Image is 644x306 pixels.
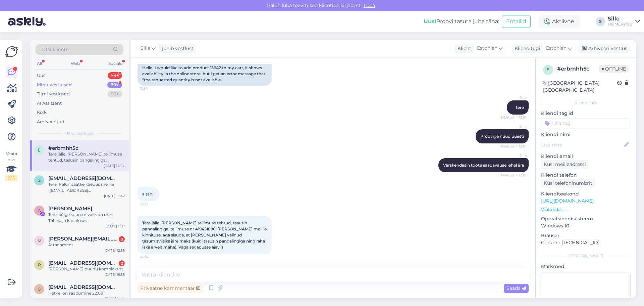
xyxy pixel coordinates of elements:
[105,296,125,301] div: [DATE] 14:18
[37,119,64,125] div: Arhiveeritud
[104,163,125,168] div: [DATE] 14:24
[599,65,629,73] span: Offline
[455,45,471,52] div: Klient
[38,178,41,183] span: s
[141,45,150,52] span: Sille
[539,15,580,28] div: Aktiivne
[142,191,153,196] span: aitäh!
[541,190,631,198] p: Klienditeekond
[42,46,68,53] span: Otsi kliente
[48,206,92,212] span: Annika Mölder
[38,208,41,213] span: A
[541,207,631,213] p: Vaata edasi ...
[541,263,631,270] p: Märkmed
[541,232,631,239] p: Brauser
[159,45,194,52] div: juhib vestlust
[48,212,125,224] div: Tere, kõige suurem valik on meil Tähesaju kaupluses
[37,82,72,88] div: Minu vestlused
[501,95,527,100] span: Sille
[48,242,125,248] div: Attachment
[48,266,125,272] div: [PERSON_NAME] puudu komplektist
[48,151,125,163] div: Tere jälle. [PERSON_NAME] tellimuse tehtud, tasusin pangalingiga. tellimuse nr 419451896. [PERSON...
[104,193,125,199] div: [DATE] 13:47
[108,72,122,79] div: 99+
[107,82,122,88] div: 99+
[138,62,272,86] div: Hello, I would like to add product 15642 to my cart, it shows availability in the online store, b...
[541,222,631,229] p: Windows 10
[38,238,41,243] span: m
[424,17,499,26] div: Proovi tasuta juba täna:
[140,202,165,207] span: 13:03
[501,173,527,178] span: Nähtud ✓ 13:01
[38,147,41,152] span: e
[543,80,617,94] div: [GEOGRAPHIC_DATA], [GEOGRAPHIC_DATA]
[596,17,605,26] div: S
[501,124,527,129] span: Sille
[541,141,623,148] input: Lisa nimi
[38,287,41,292] span: s
[48,175,118,181] span: saarlaneeee@gmail.com
[142,220,268,250] span: Tere jälle. [PERSON_NAME] tellimuse tehtud, tasusin pangalingiga. tellimuse nr 419451896. [PERSON...
[541,239,631,246] p: Chrome [TECHNICAL_ID]
[138,284,203,293] div: Privaatne kommentaar
[48,236,118,242] span: margit.raudsepp43@gmail.com
[104,272,125,277] div: [DATE] 19:55
[108,91,122,97] div: 99+
[541,198,594,204] a: [URL][DOMAIN_NAME]
[541,131,631,138] p: Kliendi nimi
[541,118,631,128] input: Lisa tag
[512,45,540,52] div: Klienditugi
[506,285,526,291] span: Saada
[541,100,631,106] div: Kliendi info
[516,105,524,110] span: tere
[106,224,125,229] div: [DATE] 11:31
[541,179,595,188] div: Küsi telefoninumbrit
[608,21,633,27] div: HOME4YOU
[541,253,631,259] div: [PERSON_NAME]
[501,144,527,149] span: Nähtud ✓ 13:01
[107,59,123,68] div: Socials
[608,16,640,27] a: SilleHOME4YOU
[541,153,631,160] p: Kliendi email
[557,65,599,73] div: # erbmhh5c
[48,290,125,296] div: Hetkel on saabumine 22.08
[541,172,631,179] p: Kliendi telefon
[140,255,165,260] span: 14:24
[362,2,377,8] span: Luba
[541,160,589,169] div: Küsi meiliaadressi
[69,59,81,68] div: Web
[5,151,17,181] div: Vaata siia
[38,262,41,267] span: r
[140,86,165,91] span: 12:54
[541,215,631,222] p: Operatsioonisüsteem
[502,15,531,28] button: Emailid
[501,153,527,158] span: Sille
[546,45,567,52] span: Estonian
[5,45,18,58] img: Askly Logo
[547,67,549,72] span: e
[477,45,497,52] span: Estonian
[37,109,47,116] div: Kõik
[48,284,118,290] span: starostenko.kristina94@gmail.com
[480,134,524,139] span: Proovige nüüd uuesti
[5,175,17,181] div: 2 / 3
[541,110,631,117] p: Kliendi tag'id
[37,91,70,97] div: Tiimi vestlused
[119,260,125,266] div: 2
[608,16,633,21] div: Sille
[501,115,527,120] span: Nähtud ✓ 13:01
[64,130,95,136] span: Minu vestlused
[36,59,43,68] div: All
[578,44,630,53] div: Arhiveeri vestlus
[119,236,125,242] div: 3
[424,18,436,25] b: Uus!
[104,248,125,253] div: [DATE] 12:55
[37,100,62,107] div: AI Assistent
[443,163,524,168] span: Värskendasin toote saadavause lehel ära
[37,72,45,79] div: Uus
[48,260,118,266] span: reneest170@hotmail.com
[48,181,125,193] div: Tere, Palun saatke kaebus meilile ([EMAIL_ADDRESS][DOMAIN_NAME]) koos piltide ja kirjeldusega.
[48,145,78,151] span: #erbmhh5c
